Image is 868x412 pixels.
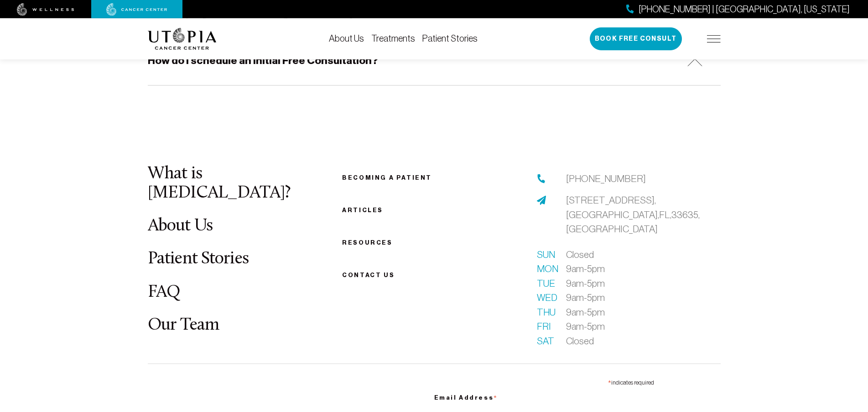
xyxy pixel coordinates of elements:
a: Patient Stories [148,250,249,268]
a: FAQ [148,284,181,301]
span: Mon [537,262,555,276]
span: Wed [537,290,555,305]
label: Email Address [434,388,654,405]
span: Tue [537,276,555,291]
img: icon [687,59,702,66]
span: [PHONE_NUMBER] | [GEOGRAPHIC_DATA], [US_STATE] [639,3,850,16]
span: Contact us [342,272,395,278]
a: [STREET_ADDRESS],[GEOGRAPHIC_DATA],FL,33635,[GEOGRAPHIC_DATA] [566,193,721,236]
button: Book Free Consult [590,27,682,50]
span: Sat [537,334,555,348]
img: address [537,196,546,205]
img: phone [537,174,546,183]
span: 9am-5pm [566,319,605,334]
span: Closed [566,247,594,262]
img: icon-hamburger [707,35,721,43]
a: About Us [329,33,364,43]
span: 9am-5pm [566,276,605,291]
img: cancer center [106,3,167,16]
img: logo [148,28,217,50]
img: wellness [17,3,74,16]
span: Closed [566,334,594,348]
span: [STREET_ADDRESS], [GEOGRAPHIC_DATA], FL, 33635, [GEOGRAPHIC_DATA] [566,195,700,234]
span: Sun [537,247,555,262]
a: Resources [342,239,392,246]
span: Thu [537,305,555,320]
a: About Us [148,217,213,235]
span: 9am-5pm [566,262,605,276]
a: Patient Stories [422,33,478,43]
a: [PHONE_NUMBER] | [GEOGRAPHIC_DATA], [US_STATE] [626,3,850,16]
span: 9am-5pm [566,290,605,305]
span: 9am-5pm [566,305,605,320]
a: Articles [342,207,383,214]
span: Fri [537,319,555,334]
a: Treatments [371,33,415,43]
a: What is [MEDICAL_DATA]? [148,165,291,202]
h5: How do I schedule an Initial Free Consultation? [148,54,378,68]
a: Our Team [148,316,219,334]
a: [PHONE_NUMBER] [566,171,646,186]
div: indicates required [434,375,654,388]
a: Becoming a patient [342,174,432,181]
